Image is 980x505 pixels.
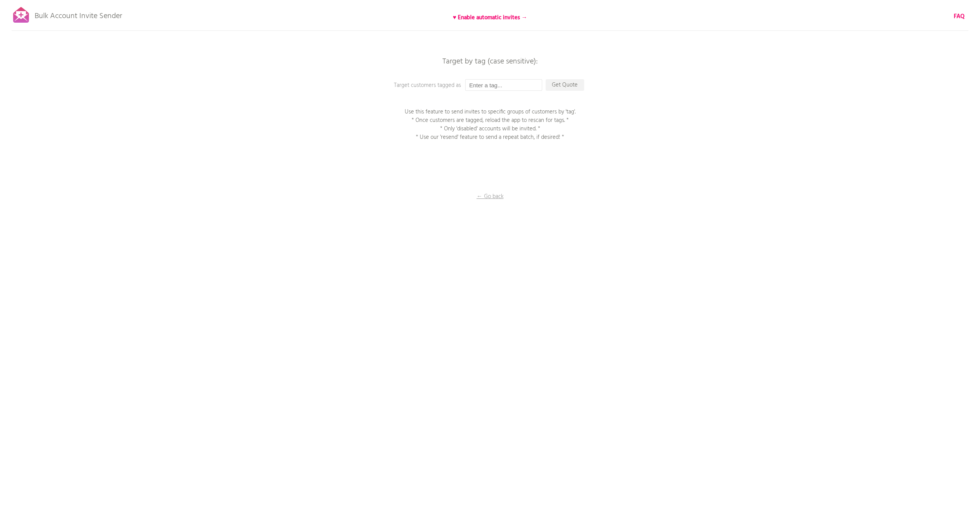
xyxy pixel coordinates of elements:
[546,79,584,91] p: Get Quote
[954,12,965,21] b: FAQ
[954,12,965,21] a: FAQ
[452,192,529,201] p: ← Go back
[465,79,542,91] input: Enter a tag...
[375,58,606,65] p: Target by tag (case sensitive):
[35,5,122,24] p: Bulk Account Invite Sender
[394,81,548,90] p: Target customers tagged as
[394,108,586,142] p: Use this feature to send invites to specific groups of customers by 'tag'. * Once customers are t...
[453,13,527,22] b: ♥ Enable automatic invites →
